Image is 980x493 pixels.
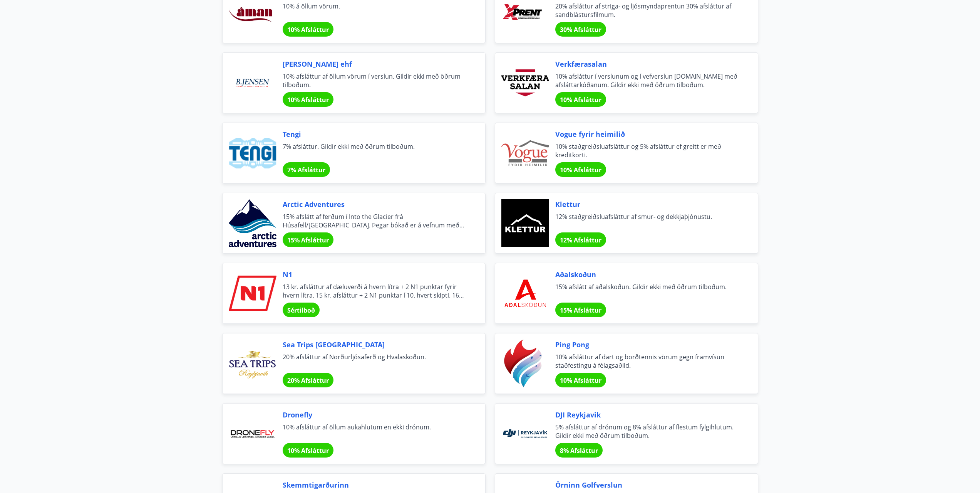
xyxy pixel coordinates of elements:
[560,446,598,455] span: 8% Afsláttur
[555,283,739,300] span: 15% afslátt af aðalskoðun. Gildir ekki með öðrum tilboðum.
[283,212,467,229] span: 15% afslátt af ferðum í Into the Glacier frá Húsafell/[GEOGRAPHIC_DATA]. Þegar bókað er á vefnum ...
[283,410,467,420] span: Dronefly
[555,353,739,370] span: 10% afsláttur af dart og borðtennis vörum gegn framvísun staðfestingu á félagsaðild.
[560,166,601,174] span: 10% Afsláttur
[283,129,467,139] span: Tengi
[555,59,739,69] span: Verkfærasalan
[283,283,467,300] span: 13 kr. afsláttur af dæluverði á hvern lítra + 2 N1 punktar fyrir hvern lítra. 15 kr. afsláttur + ...
[283,199,467,209] span: Arctic Adventures
[283,353,467,370] span: 20% afsláttur af Norðurljósaferð og Hvalaskoðun.
[560,96,601,104] span: 10% Afsláttur
[287,96,329,104] span: 10% Afsláttur
[560,236,601,244] span: 12% Afsláttur
[555,423,739,440] span: 5% afsláttur af drónum og 8% afsláttur af flestum fylgihlutum. Gildir ekki með öðrum tilboðum.
[283,480,467,490] span: Skemmtigarðurinn
[555,72,739,89] span: 10% afsláttur í verslunum og í vefverslun [DOMAIN_NAME] með afsláttarkóðanum. Gildir ekki með öðr...
[283,423,467,440] span: 10% afsláttur af öllum aukahlutum en ekki drónum.
[287,306,315,315] span: Sértilboð
[283,2,467,19] span: 10% á öllum vörum.
[287,25,329,34] span: 10% Afsláttur
[287,166,325,174] span: 7% Afsláttur
[560,306,601,315] span: 15% Afsláttur
[560,376,601,385] span: 10% Afsláttur
[287,236,329,244] span: 15% Afsláttur
[560,25,601,34] span: 30% Afsláttur
[287,376,329,385] span: 20% Afsláttur
[555,340,739,350] span: Ping Pong
[555,410,739,420] span: DJI Reykjavik
[283,59,467,69] span: [PERSON_NAME] ehf
[283,72,467,89] span: 10% afsláttur af öllum vörum í verslun. Gildir ekki með öðrum tilboðum.
[283,340,467,350] span: Sea Trips [GEOGRAPHIC_DATA]
[283,142,467,159] span: 7% afsláttur. Gildir ekki með öðrum tilboðum.
[555,129,739,139] span: Vogue fyrir heimilið
[283,269,467,279] span: N1
[287,446,329,455] span: 10% Afsláttur
[555,480,739,490] span: Örninn Golfverslun
[555,212,739,229] span: 12% staðgreiðsluafsláttur af smur- og dekkjaþjónustu.
[555,2,739,19] span: 20% afsláttur af striga- og ljósmyndaprentun 30% afsláttur af sandblástursfilmum.
[555,269,739,279] span: Aðalskoðun
[555,199,739,209] span: Klettur
[555,142,739,159] span: 10% staðgreiðsluafsláttur og 5% afsláttur ef greitt er með kreditkorti.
